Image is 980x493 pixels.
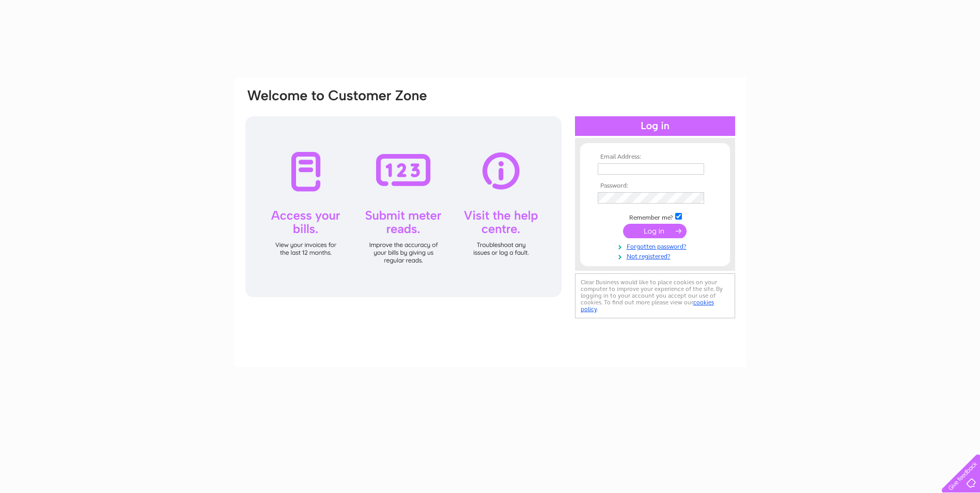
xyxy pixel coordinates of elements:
[598,251,715,260] a: Not registered?
[595,153,715,161] th: Email Address:
[581,299,714,313] a: cookies policy
[575,273,735,318] div: Clear Business would like to place cookies on your computer to improve your experience of the sit...
[623,224,687,238] input: Submit
[598,241,715,251] a: Forgotten password?
[595,211,715,222] td: Remember me?
[595,182,715,190] th: Password:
